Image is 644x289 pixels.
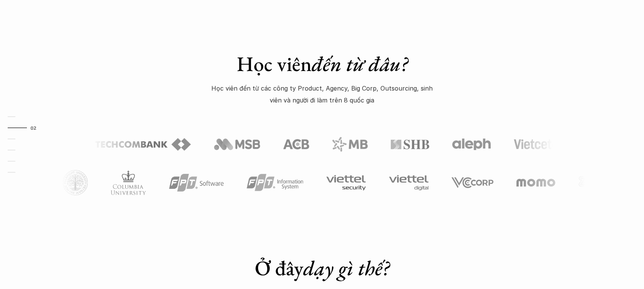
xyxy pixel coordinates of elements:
[8,123,44,132] a: 02
[188,51,456,76] h1: Học viên
[312,50,408,77] em: đến từ đâu?
[303,254,389,281] em: dạy gì thế?
[207,83,437,106] p: Học viên đến từ các công ty Product, Agency, Big Corp, Outsourcing, sinh viên và người đi làm trê...
[30,125,37,130] strong: 02
[188,256,456,281] h1: Ở đây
